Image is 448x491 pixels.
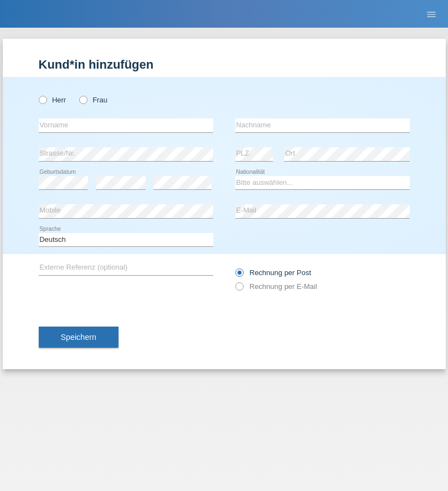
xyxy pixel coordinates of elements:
[235,282,317,291] label: Rechnung per E-Mail
[39,96,66,104] label: Herr
[426,9,437,20] i: menu
[39,327,119,348] button: Speichern
[420,11,442,17] a: menu
[235,268,243,282] input: Rechnung per Post
[79,96,107,104] label: Frau
[79,96,86,103] input: Frau
[39,96,46,103] input: Herr
[235,282,243,296] input: Rechnung per E-Mail
[235,268,311,277] label: Rechnung per Post
[61,333,96,342] span: Speichern
[39,58,410,71] h1: Kund*in hinzufügen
